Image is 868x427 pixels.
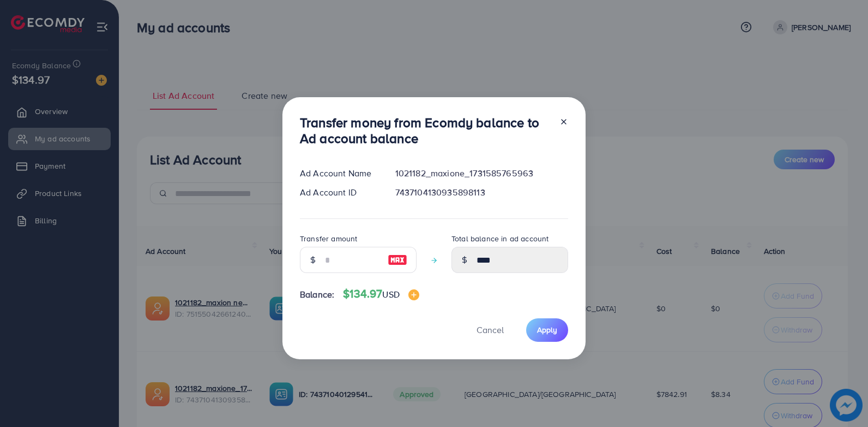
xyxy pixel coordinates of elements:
[463,318,517,342] button: Cancel
[291,167,387,180] div: Ad Account Name
[343,287,419,301] h4: $134.97
[388,253,407,266] img: image
[526,318,568,342] button: Apply
[291,186,387,199] div: Ad Account ID
[300,288,334,301] span: Balance:
[300,115,551,146] h3: Transfer money from Ecomdy balance to Ad account balance
[477,324,504,336] span: Cancel
[408,289,419,300] img: image
[387,186,577,199] div: 7437104130935898113
[387,167,577,180] div: 1021182_maxione_1731585765963
[300,233,357,244] label: Transfer amount
[537,324,557,335] span: Apply
[451,233,548,244] label: Total balance in ad account
[382,288,399,300] span: USD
